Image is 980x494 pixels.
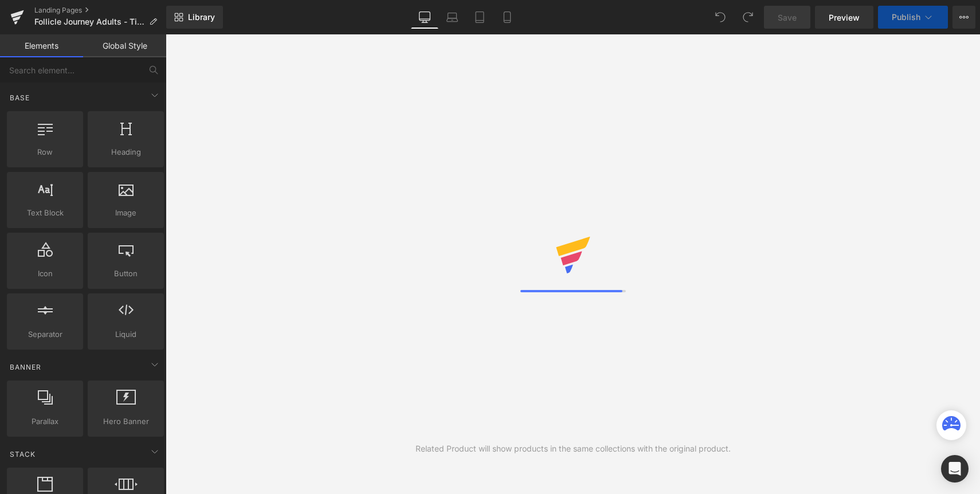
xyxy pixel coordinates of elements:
a: Landing Pages [34,6,166,15]
span: Base [9,92,31,103]
span: Icon [10,268,80,280]
button: Redo [736,6,759,29]
a: Mobile [493,6,521,29]
div: Related Product will show products in the same collections with the original product. [415,442,731,455]
span: Library [188,12,215,22]
span: Liquid [91,328,160,340]
span: Parallax [10,415,80,428]
span: Hero Banner [91,415,160,428]
a: New Library [166,6,223,29]
button: Undo [709,6,732,29]
div: Open Intercom Messenger [941,455,969,483]
span: Image [91,207,160,219]
span: Publish [892,13,920,22]
span: Stack [9,449,37,460]
span: Button [91,268,160,280]
button: Publish [878,6,948,29]
button: More [952,6,975,29]
a: Global Style [83,34,166,57]
span: Row [10,146,80,158]
span: Follicle Journey Adults - TikTok - Linktree [34,17,144,26]
span: Text Block [10,207,80,219]
a: Desktop [411,6,438,29]
span: Banner [9,362,42,373]
span: Preview [829,11,860,23]
a: Preview [815,6,873,29]
a: Laptop [438,6,466,29]
span: Save [778,11,797,23]
span: Separator [10,328,80,340]
a: Tablet [466,6,493,29]
span: Heading [91,146,160,158]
